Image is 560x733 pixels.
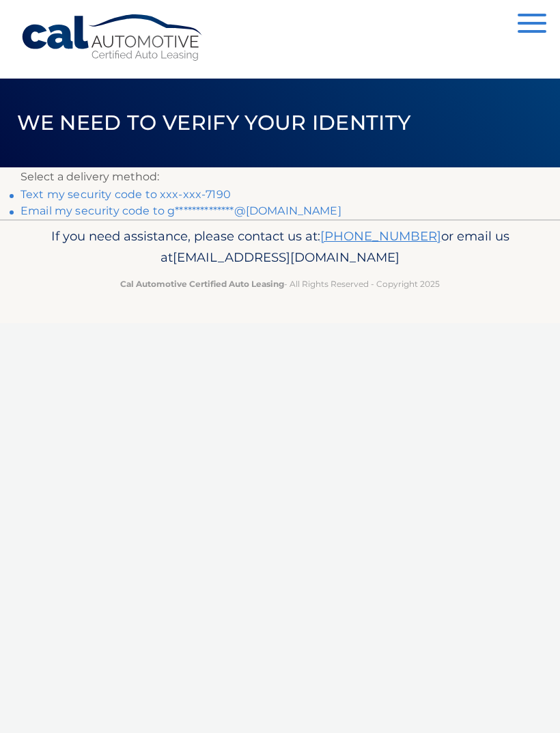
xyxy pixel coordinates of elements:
[173,249,400,265] span: [EMAIL_ADDRESS][DOMAIN_NAME]
[20,167,540,186] p: Select a delivery method:
[20,277,540,291] p: - All Rights Reserved - Copyright 2025
[20,225,540,269] p: If you need assistance, please contact us at: or email us at
[20,188,231,201] a: Text my security code to xxx-xxx-7190
[17,110,411,135] span: We need to verify your identity
[20,14,205,62] a: Cal Automotive
[518,14,546,36] button: Menu
[320,228,441,244] a: [PHONE_NUMBER]
[120,279,284,289] strong: Cal Automotive Certified Auto Leasing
